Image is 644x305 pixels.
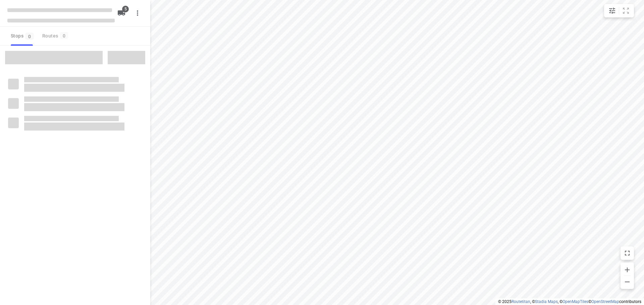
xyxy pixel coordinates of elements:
[512,299,530,304] a: Routetitan
[604,4,634,17] div: small contained button group
[605,4,619,17] button: Map settings
[562,299,588,304] a: OpenMapTiles
[591,299,619,304] a: OpenStreetMap
[535,299,558,304] a: Stadia Maps
[498,299,641,304] li: © 2025 , © , © © contributors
